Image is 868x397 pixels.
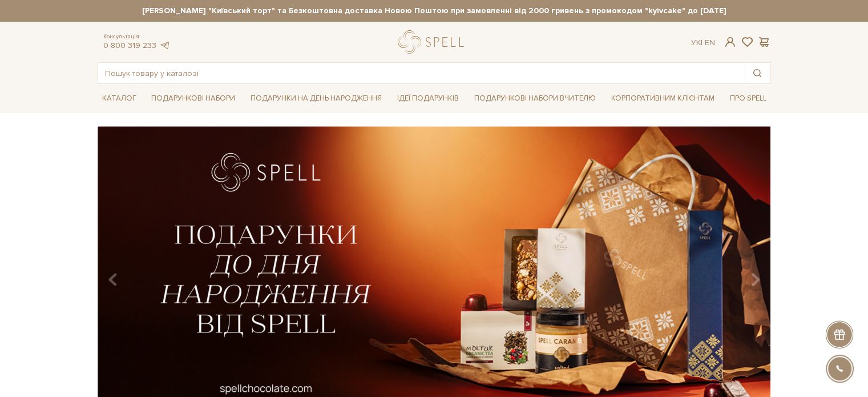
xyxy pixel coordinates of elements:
a: 0 800 319 233 [103,41,156,50]
strong: [PERSON_NAME] "Київський торт" та Безкоштовна доставка Новою Поштою при замовленні від 2000 гриве... [98,6,771,16]
div: Ук [691,38,715,48]
a: Ідеї подарунків [393,90,463,107]
a: Корпоративним клієнтам [607,90,719,107]
button: Пошук товару у каталозі [744,63,770,83]
a: Про Spell [725,90,770,107]
span: | [701,38,703,47]
a: Подарункові набори Вчителю [470,89,600,108]
a: Подарункові набори [147,90,240,107]
a: En [705,38,715,47]
a: telegram [159,41,171,50]
input: Пошук товару у каталозі [98,63,744,83]
span: Консультація: [103,33,171,41]
a: Каталог [98,90,141,107]
a: Подарунки на День народження [246,90,386,107]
